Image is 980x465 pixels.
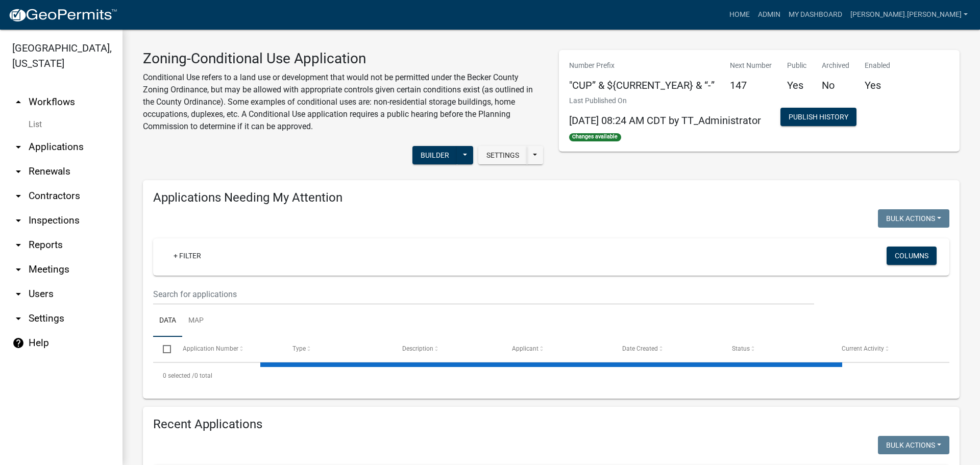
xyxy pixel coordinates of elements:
[412,146,457,164] button: Builder
[787,79,806,91] h5: Yes
[12,96,24,108] i: arrow_drop_up
[822,60,849,71] p: Archived
[730,79,772,91] h5: 147
[292,345,306,352] span: Type
[846,5,972,25] a: [PERSON_NAME].[PERSON_NAME]
[12,141,24,153] i: arrow_drop_down
[173,337,282,361] datatable-header-cell: Application Number
[143,71,544,133] p: Conditional Use refers to a land use or development that would not be permitted under the Becker ...
[12,263,24,276] i: arrow_drop_down
[787,60,806,71] p: Public
[569,133,621,141] span: Changes available
[283,337,393,361] datatable-header-cell: Type
[512,345,538,352] span: Applicant
[865,79,890,91] h5: Yes
[402,345,433,352] span: Description
[12,239,24,251] i: arrow_drop_down
[12,312,24,325] i: arrow_drop_down
[12,165,24,178] i: arrow_drop_down
[780,114,856,122] wm-modal-confirm: Workflow Publish History
[153,337,173,361] datatable-header-cell: Select
[822,79,849,91] h5: No
[143,50,544,67] h3: Zoning-Conditional Use Application
[393,337,502,361] datatable-header-cell: Description
[754,5,785,25] a: Admin
[502,337,612,361] datatable-header-cell: Applicant
[12,337,24,349] i: help
[780,108,856,126] button: Publish History
[569,114,761,127] span: [DATE] 08:24 AM CDT by TT_Administrator
[622,345,658,352] span: Date Created
[153,417,949,432] h4: Recent Applications
[842,345,884,352] span: Current Activity
[732,345,750,352] span: Status
[12,214,24,227] i: arrow_drop_down
[153,190,949,205] h4: Applications Needing My Attention
[153,363,949,388] div: 0 total
[878,209,949,228] button: Bulk Actions
[722,337,832,361] datatable-header-cell: Status
[182,305,210,337] a: Map
[785,5,846,25] a: My Dashboard
[865,60,890,71] p: Enabled
[569,60,715,71] p: Number Prefix
[832,337,942,361] datatable-header-cell: Current Activity
[887,247,937,265] button: Columns
[12,190,24,202] i: arrow_drop_down
[569,79,715,91] h5: "CUP” & ${CURRENT_YEAR} & “-”
[163,372,194,379] span: 0 selected /
[730,60,772,71] p: Next Number
[153,305,182,337] a: Data
[478,146,527,164] button: Settings
[165,247,209,265] a: + Filter
[12,288,24,300] i: arrow_drop_down
[153,284,814,305] input: Search for applications
[878,436,949,454] button: Bulk Actions
[612,337,722,361] datatable-header-cell: Date Created
[569,95,761,106] p: Last Published On
[183,345,238,352] span: Application Number
[725,5,754,25] a: Home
